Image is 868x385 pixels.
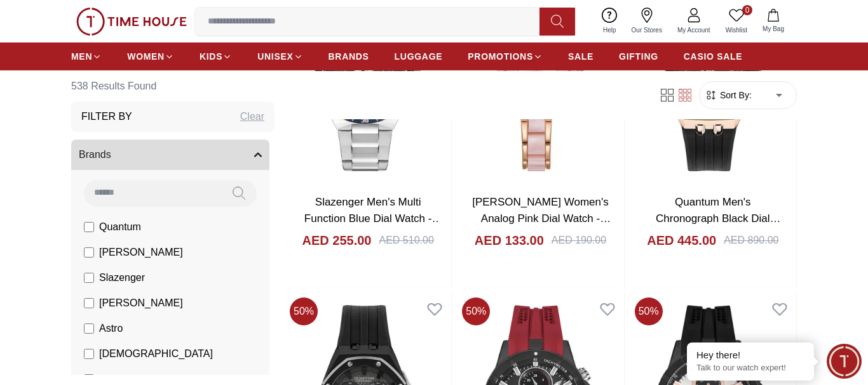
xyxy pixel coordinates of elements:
[568,45,593,68] a: SALE
[568,50,593,63] span: SALE
[304,196,443,240] a: Slazenger Men's Multi Function Blue Dial Watch - SL.9.2285.2.03
[84,349,94,359] input: [DEMOGRAPHIC_DATA]
[290,297,318,325] span: 50 %
[257,45,302,68] a: UNISEX
[84,273,94,283] input: Slazenger
[71,45,102,68] a: MEN
[627,25,667,35] span: Our Stores
[200,50,222,63] span: KIDS
[329,45,369,68] a: BRANDS
[619,50,658,63] span: GIFTING
[71,140,269,170] button: Brands
[619,45,658,68] a: GIFTING
[468,45,543,68] a: PROMOTIONS
[84,298,94,308] input: [PERSON_NAME]
[329,50,369,63] span: BRANDS
[462,297,490,325] span: 50 %
[99,219,141,235] span: Quantum
[200,45,232,68] a: KIDS
[717,89,752,101] span: Sort By:
[99,321,123,336] span: Astro
[827,344,862,379] div: Chat Widget
[99,245,183,260] span: [PERSON_NAME]
[742,5,752,15] span: 0
[84,323,94,334] input: Astro
[99,296,183,311] span: [PERSON_NAME]
[395,50,443,63] span: LUGGAGE
[684,45,743,68] a: CASIO SALE
[127,50,165,63] span: WOMEN
[696,349,804,362] div: Hey there!
[757,24,789,34] span: My Bag
[684,50,743,63] span: CASIO SALE
[552,233,606,248] div: AED 190.00
[647,232,716,249] h4: AED 445.00
[656,196,781,240] a: Quantum Men's Chronograph Black Dial Watch - HNG949.851
[718,5,755,37] a: 0Wishlist
[71,50,92,63] span: MEN
[472,196,611,240] a: [PERSON_NAME] Women's Analog Pink Dial Watch - K24501-RCPP
[395,45,443,68] a: LUGGAGE
[71,71,275,101] h6: 538 Results Found
[79,147,111,162] span: Brands
[84,247,94,258] input: [PERSON_NAME]
[468,50,533,63] span: PROMOTIONS
[99,270,145,285] span: Slazenger
[240,109,264,124] div: Clear
[672,25,715,35] span: My Account
[724,233,778,248] div: AED 890.00
[635,297,663,325] span: 50 %
[76,8,187,36] img: ...
[127,45,174,68] a: WOMEN
[705,89,752,101] button: Sort By:
[624,5,670,37] a: Our Stores
[84,374,94,384] input: Tornado
[755,6,792,36] button: My Bag
[721,25,752,35] span: Wishlist
[598,25,621,35] span: Help
[379,233,434,248] div: AED 510.00
[696,363,804,374] p: Talk to our watch expert!
[302,232,372,249] h4: AED 255.00
[475,232,544,249] h4: AED 133.00
[81,109,132,124] h3: Filter By
[84,222,94,232] input: Quantum
[595,5,624,37] a: Help
[257,50,293,63] span: UNISEX
[99,346,213,362] span: [DEMOGRAPHIC_DATA]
